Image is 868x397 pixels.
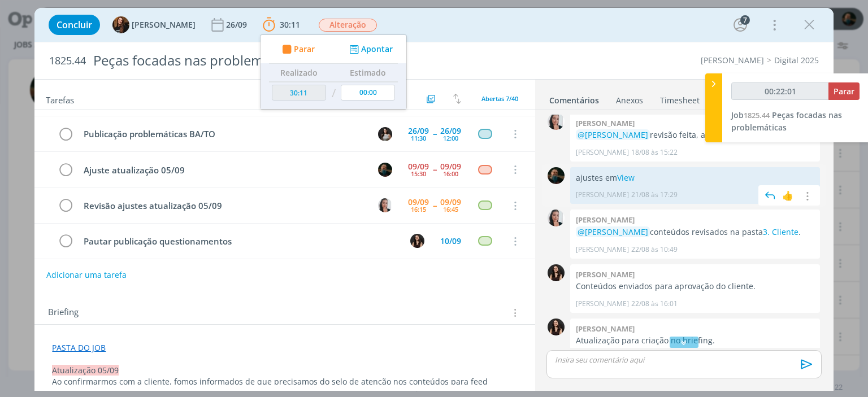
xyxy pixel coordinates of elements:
div: 15:30 [411,171,426,177]
b: [PERSON_NAME] [576,324,635,334]
img: C [378,127,392,141]
a: Job1825.44Peças focadas nas problemáticas [731,110,842,133]
span: -- [433,165,436,173]
a: Timesheet [659,90,700,106]
div: Ajuste atualização 05/09 [79,163,367,177]
span: 22/08 às 10:49 [631,245,678,255]
span: 18/08 às 15:22 [631,147,678,158]
span: [PERSON_NAME] [132,21,196,29]
div: 16:15 [411,206,426,212]
span: Briefing [48,306,79,320]
span: 22/08 às 16:01 [631,299,678,309]
span: 30:11 [280,19,300,30]
span: 21/08 às 17:29 [631,190,678,200]
button: 30:11 [260,16,303,34]
img: answer.svg [762,187,779,204]
img: M [548,167,565,184]
b: [PERSON_NAME] [576,118,635,128]
b: [PERSON_NAME] [576,215,635,225]
button: M [377,161,394,178]
a: Digital 2025 [774,55,819,66]
p: conteúdos revisados na pasta . [576,226,814,238]
button: Concluir [49,15,100,35]
button: C [377,197,394,214]
p: Conteúdos enviados para aprovação do cliente. [576,281,814,292]
span: Alteração [319,19,377,32]
button: I [409,233,426,250]
a: PASTA DO JOB [52,342,106,353]
button: T[PERSON_NAME] [112,16,196,33]
p: Atualização para criação no briefing. [576,335,814,346]
div: 11:30 [411,135,426,141]
button: Adicionar uma tarefa [46,265,127,285]
div: 26/09 [226,21,249,29]
a: 3. Cliente [763,226,798,237]
img: C [548,210,565,226]
span: @[PERSON_NAME] [578,226,648,237]
span: Abertas 7/40 [481,94,518,103]
b: [PERSON_NAME] [576,269,635,280]
div: Revisão ajustes atualização 05/09 [79,199,367,213]
div: 👍 [782,189,793,202]
button: 7 [731,16,749,34]
span: Atualização 05/09 [52,365,119,376]
img: I [548,319,565,335]
div: Pautar publicação questionamentos [79,234,400,248]
img: T [112,16,129,33]
button: C [377,125,394,142]
img: C [548,113,565,130]
div: 16:00 [443,171,458,177]
span: -- [433,130,436,138]
div: 09/09 [408,163,429,171]
div: 26/09 [440,127,461,135]
button: Apontar [346,43,393,55]
p: [PERSON_NAME] [576,190,629,200]
span: Parar [834,86,854,97]
img: C [378,198,392,212]
a: Comentários [549,90,600,106]
p: [PERSON_NAME] [576,147,629,158]
span: Concluir [57,20,92,29]
img: arrow-down-up.svg [453,94,461,104]
div: 09/09 [440,163,461,171]
button: Parar [279,43,315,55]
p: ajustes em [576,172,814,184]
p: [PERSON_NAME] [576,299,629,309]
div: Peças focadas nas problemáticas [88,47,493,75]
button: Alteração [318,18,377,32]
div: dialog [34,8,833,391]
span: 1825.44 [49,55,86,67]
span: Peças focadas nas problemáticas [731,110,842,133]
span: Tarefas [46,92,74,106]
div: Anexos [616,95,643,106]
td: / [329,82,338,105]
button: Parar [828,82,860,100]
th: Estimado [338,64,398,82]
img: M [378,163,392,177]
div: 26/09 [408,127,429,135]
div: 10/09 [440,237,461,245]
div: 16:45 [443,206,458,212]
a: View [617,172,635,183]
p: [PERSON_NAME] [576,245,629,255]
th: Realizado [269,64,329,82]
img: I [410,234,424,248]
a: [PERSON_NAME] [701,55,764,66]
div: 09/09 [440,198,461,206]
span: Parar [294,45,315,53]
span: @[PERSON_NAME] [578,129,648,140]
img: I [548,264,565,281]
div: 12:00 [443,135,458,141]
div: Publicação problemáticas BA/TO [79,127,367,141]
div: 7 [740,15,750,25]
span: 1825.44 [744,110,770,120]
div: 09/09 [408,198,429,206]
ul: 30:11 [260,34,407,110]
span: -- [433,202,436,210]
p: revisão feita, ajustes no briefing. [576,129,814,141]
